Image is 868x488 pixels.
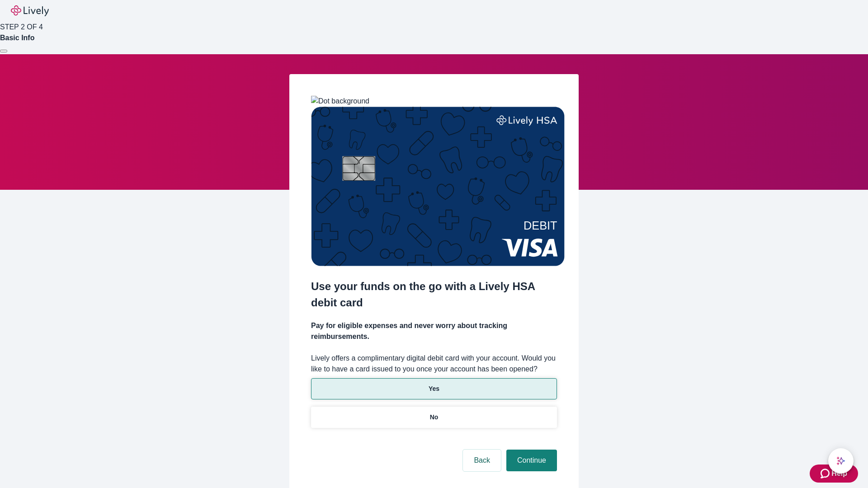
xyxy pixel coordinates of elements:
[311,378,557,399] button: Yes
[430,413,439,422] p: No
[311,107,565,266] img: Debit card
[311,353,557,375] label: Lively offers a complimentary digital debit card with your account. Would you like to have a card...
[506,450,557,471] button: Continue
[311,407,557,428] button: No
[463,450,501,471] button: Back
[429,384,439,394] p: Yes
[810,465,858,483] button: Zendesk support iconHelp
[311,320,557,342] h4: Pay for eligible expenses and never worry about tracking reimbursements.
[311,96,369,107] img: Dot background
[821,468,831,479] svg: Zendesk support icon
[11,5,49,16] img: Lively
[836,456,845,465] svg: Lively AI Assistant
[311,278,557,311] h2: Use your funds on the go with a Lively HSA debit card
[831,468,847,479] span: Help
[828,448,854,474] button: chat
